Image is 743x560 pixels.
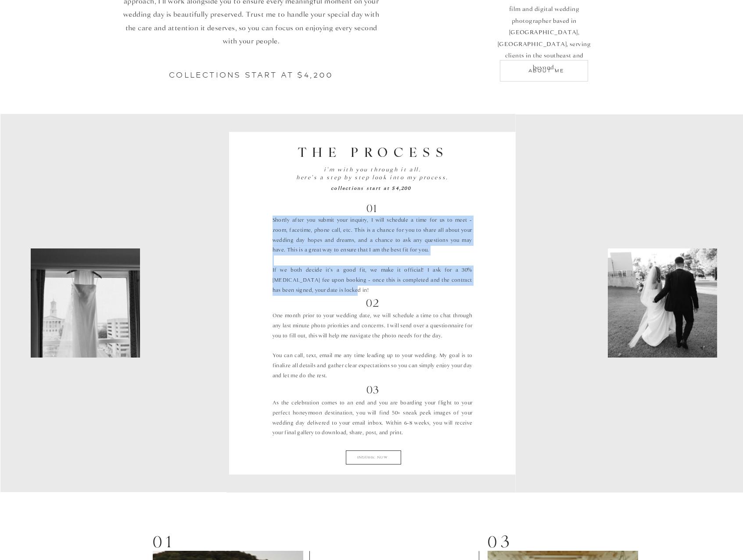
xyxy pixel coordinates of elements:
h1: 01 [153,528,176,551]
i: i'm with you through it all. here's a step by step look into my process. [296,166,449,181]
a: about me [493,67,600,74]
h1: 01 [338,201,406,215]
p: film and digital wedding photographer based in [GEOGRAPHIC_DATA], [GEOGRAPHIC_DATA], serving clie... [497,4,592,60]
h1: 03 [353,383,394,396]
h1: 02 [352,296,393,309]
h1: 03 [488,528,511,551]
p: Shortly after you submit your inquiry, I will schedule a time for us to meet - zoom, facetime, ph... [273,216,472,296]
b: collections start at $4,200 [331,185,411,191]
h2: Collections start at $4,200 [125,71,378,84]
p: As the celebration comes to an end and you are boarding your flight to your perfect honeymoon des... [273,398,473,441]
p: One month prior to your wedding date, we will schedule a time to chat through any last minute pho... [273,311,473,380]
h1: THE PROCESS [297,143,450,166]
